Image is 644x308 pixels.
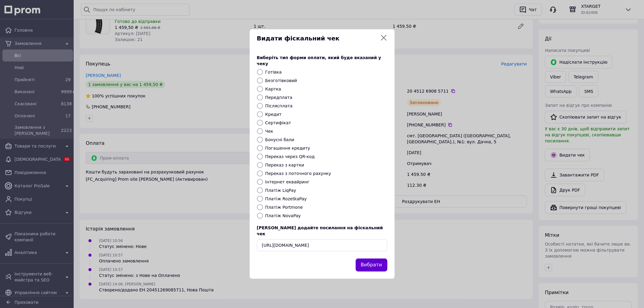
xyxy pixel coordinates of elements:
[265,137,294,142] label: Бонусні бали
[265,171,331,176] label: Переказ з поточного рахунку
[356,259,387,271] button: Вибрати
[265,120,291,125] label: Сертифікат
[265,188,296,193] label: Платіж LiqPay
[265,103,293,108] label: Післясплата
[257,225,383,236] span: [PERSON_NAME] додайте посилання на фіскальний чек
[265,146,310,151] label: Погашення кредиту
[265,112,282,117] label: Кредит
[257,55,381,66] span: Виберіть тип форми оплати, який буде вказаний у чеку
[265,179,310,184] label: Інтернет еквайринг
[265,213,301,218] label: Платіж NovaPay
[265,163,304,167] label: Переказ з картки
[265,205,303,210] label: Платіж Portmone
[257,34,378,43] span: Видати фіскальний чек
[265,95,293,100] label: Передплата
[265,154,315,159] label: Переказ через QR-код
[257,239,387,251] input: URL чека
[265,70,282,75] label: Готівка
[265,87,281,91] label: Картка
[265,78,297,83] label: Безготівковий
[265,196,307,201] label: Платіж RozetkaPay
[265,129,274,134] label: Чек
